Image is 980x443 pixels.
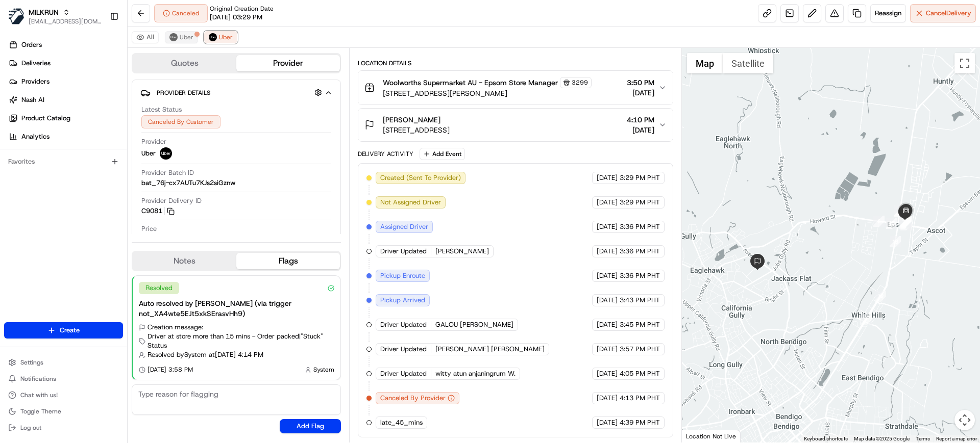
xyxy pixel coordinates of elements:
[383,88,592,98] span: [STREET_ADDRESS][PERSON_NAME]
[133,55,236,71] button: Quotes
[420,148,465,160] button: Add Event
[873,216,885,227] div: 6
[20,391,58,399] span: Chat with us!
[4,153,123,170] div: Favorites
[620,222,660,231] span: 3:36 PM PHT
[8,8,24,24] img: MILKRUN
[154,4,208,22] button: Canceled
[21,114,70,123] span: Product Catalog
[597,271,618,280] span: [DATE]
[861,314,872,325] div: 11
[620,369,660,378] span: 4:05 PM PHT
[597,320,618,329] span: [DATE]
[954,410,975,430] button: Map camera controls
[209,350,263,359] span: at [DATE] 4:14 PM
[380,369,427,378] span: Driver Updated
[620,271,660,280] span: 3:36 PM PHT
[900,216,912,227] div: 17
[160,147,172,160] img: uber-new-logo.jpeg
[620,247,660,256] span: 3:36 PM PHT
[380,394,446,403] span: Canceled By Provider
[890,236,901,247] div: 13
[4,110,127,126] a: Product Catalog
[620,345,660,354] span: 3:57 PM PHT
[380,173,461,183] span: Created (Sent To Provider)
[926,9,971,18] span: Cancel Delivery
[313,366,334,374] span: System
[21,95,44,105] span: Nash AI
[20,407,61,415] span: Toggle Theme
[435,369,516,378] span: witty atun anjaningrum W.
[148,323,203,332] span: Creation message:
[169,33,178,41] img: uber-new-logo.jpeg
[4,388,123,402] button: Chat with us!
[157,89,210,97] span: Provider Details
[435,345,545,354] span: [PERSON_NAME] [PERSON_NAME]
[572,79,588,87] span: 3299
[358,71,672,105] button: Woolworths Supermarket AU - Epsom Store Manager3299[STREET_ADDRESS][PERSON_NAME]3:50 PM[DATE]
[627,88,654,98] span: [DATE]
[4,128,127,145] a: Analytics
[141,168,194,177] span: Provider Batch ID
[684,429,718,442] a: Open this area in Google Maps (opens a new window)
[597,418,618,427] span: [DATE]
[380,418,423,427] span: late_45_mins
[597,198,618,207] span: [DATE]
[380,345,427,354] span: Driver Updated
[383,77,558,88] span: Woolworths Supermarket AU - Epsom Store Manager
[687,53,723,73] button: Show street map
[875,9,901,18] span: Reassign
[597,247,618,256] span: [DATE]
[954,53,975,73] button: Toggle fullscreen view
[620,198,660,207] span: 3:29 PM PHT
[597,296,618,305] span: [DATE]
[236,55,340,71] button: Provider
[4,73,127,90] a: Providers
[4,37,127,53] a: Orders
[180,33,193,41] span: Uber
[4,355,123,370] button: Settings
[804,435,848,442] button: Keyboard shortcuts
[684,429,718,442] img: Google
[380,222,428,231] span: Assigned Driver
[435,320,513,329] span: GALOU [PERSON_NAME]
[4,92,127,108] a: Nash AI
[870,4,906,22] button: Reassign
[854,436,910,441] span: Map data ©2025 Google
[597,369,618,378] span: [DATE]
[29,17,102,25] span: [EMAIL_ADDRESS][DOMAIN_NAME]
[148,350,207,359] span: Resolved by System
[21,59,51,68] span: Deliveries
[916,436,930,441] a: Terms (opens in new tab)
[21,132,50,141] span: Analytics
[936,436,977,441] a: Report a map error
[219,33,233,41] span: Uber
[597,345,618,354] span: [DATE]
[723,53,773,73] button: Show satellite imagery
[627,125,654,135] span: [DATE]
[380,198,441,207] span: Not Assigned Driver
[358,150,413,158] div: Delivery Activity
[141,224,157,233] span: Price
[383,115,440,125] span: [PERSON_NAME]
[20,424,41,432] span: Log out
[597,173,618,183] span: [DATE]
[141,178,235,188] span: bat_76j-cx7AUTu7KJs2siGznw
[210,13,262,22] span: [DATE] 03:29 PM
[627,77,654,88] span: 3:50 PM
[910,4,976,22] button: CancelDelivery
[886,218,897,229] div: 15
[141,206,175,216] button: C9081
[20,358,43,367] span: Settings
[141,137,166,146] span: Provider
[209,33,217,41] img: uber-new-logo.jpeg
[380,296,425,305] span: Pickup Arrived
[358,59,673,67] div: Location Details
[29,7,59,17] button: MILKRUN
[4,421,123,435] button: Log out
[280,419,341,433] button: Add Flag
[875,291,886,302] div: 12
[21,77,50,86] span: Providers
